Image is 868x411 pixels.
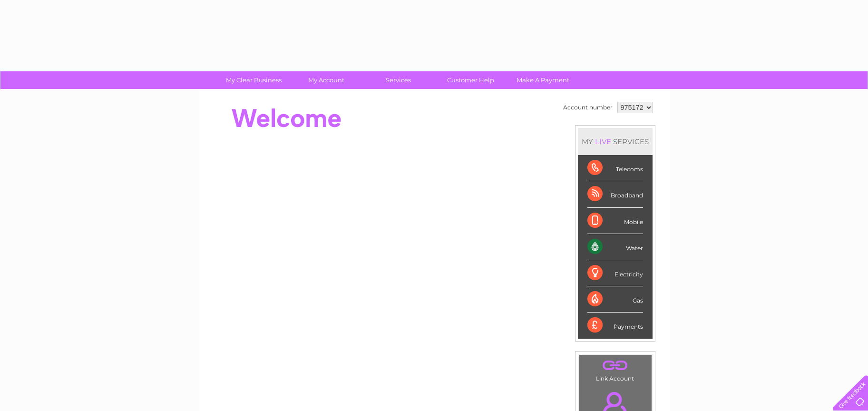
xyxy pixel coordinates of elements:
a: Make A Payment [504,71,582,89]
div: Mobile [587,208,643,234]
a: . [581,357,649,374]
a: Customer Help [431,71,510,89]
div: Telecoms [587,155,643,181]
div: MY SERVICES [578,128,653,155]
div: LIVE [593,137,613,146]
div: Water [587,234,643,260]
div: Gas [587,286,643,313]
a: My Account [287,71,365,89]
div: Electricity [587,260,643,286]
td: Link Account [578,354,652,384]
div: Broadband [587,181,643,207]
a: Services [359,71,438,89]
td: Account number [561,99,615,116]
div: Payments [587,313,643,338]
a: My Clear Business [215,71,293,89]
